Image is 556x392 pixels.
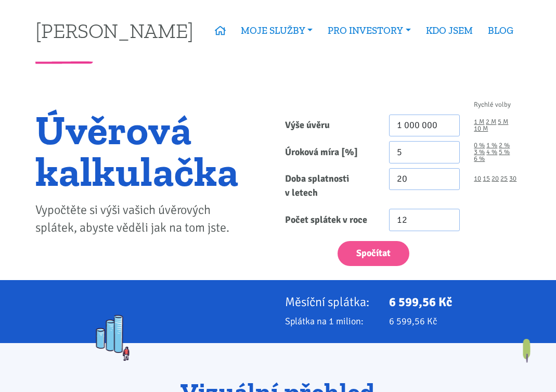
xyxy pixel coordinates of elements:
p: 6 599,56 Kč [389,314,521,328]
a: 1 M [474,119,484,125]
a: [PERSON_NAME] [35,20,193,41]
a: 4 % [486,149,497,156]
span: Rychlé volby [474,102,511,108]
a: PRO INVESTORY [320,19,419,43]
a: 10 [474,175,481,182]
p: Vypočtěte si výši vašich úvěrových splátek, abyste věděli jak na tom jste. [35,201,239,237]
a: 15 [483,175,490,182]
label: Úroková míra [%] [278,141,382,163]
a: 10 M [474,125,488,132]
a: 3 % [474,149,485,156]
a: 5 % [499,149,510,156]
a: 30 [509,175,516,182]
label: Počet splátek v roce [278,209,382,231]
a: BLOG [480,19,521,43]
a: 2 M [486,119,496,125]
label: Výše úvěru [278,115,382,137]
a: 2 % [499,142,510,149]
a: KDO JSEM [418,19,480,43]
button: Spočítat [338,241,409,267]
a: 0 % [474,142,485,149]
a: 25 [500,175,508,182]
label: Doba splatnosti v letech [278,168,382,205]
a: 20 [492,175,499,182]
p: 6 599,56 Kč [389,295,521,309]
a: 5 M [498,119,508,125]
a: 6 % [474,156,485,162]
p: Měsíční splátka: [285,295,375,309]
a: 1 % [486,142,497,149]
a: MOJE SLUŽBY [233,19,320,43]
h1: Úvěrová kalkulačka [35,109,239,192]
p: Splátka na 1 milion: [285,314,375,328]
